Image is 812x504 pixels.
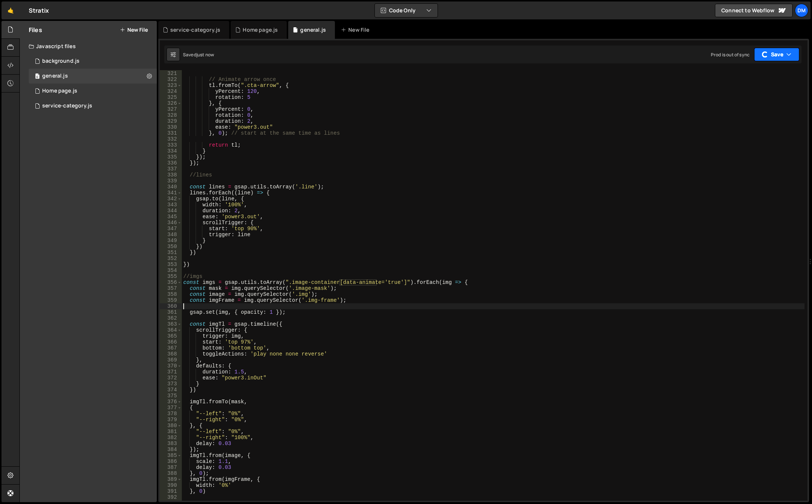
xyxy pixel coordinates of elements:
a: Connect to Webflow [715,4,793,17]
div: just now [196,51,214,58]
div: 360 [160,303,182,309]
div: 385 [160,453,182,458]
div: 16575/45066.js [29,54,157,69]
div: 334 [160,148,182,154]
div: 367 [160,345,182,351]
div: 345 [160,214,182,220]
div: 356 [160,279,182,285]
div: 327 [160,106,182,112]
div: 339 [160,178,182,184]
div: 370 [160,363,182,369]
div: 377 [160,405,182,411]
div: 359 [160,297,182,303]
div: 363 [160,321,182,327]
div: 376 [160,399,182,405]
div: 343 [160,202,182,208]
div: 361 [160,309,182,315]
a: Dm [795,4,808,17]
div: 364 [160,327,182,333]
div: 373 [160,381,182,387]
div: 323 [160,82,182,88]
div: Stratix [29,6,49,15]
div: 388 [160,470,182,476]
div: 368 [160,351,182,357]
div: Home page.js [42,88,77,94]
div: 322 [160,76,182,82]
div: 349 [160,238,182,244]
div: 329 [160,118,182,124]
div: 348 [160,232,182,238]
div: 330 [160,124,182,130]
div: 384 [160,447,182,453]
div: 16575/45802.js [29,69,157,84]
div: 341 [160,190,182,196]
div: 336 [160,160,182,166]
div: Home page.js [243,26,278,34]
div: 338 [160,172,182,178]
div: Javascript files [20,39,157,54]
div: 387 [160,464,182,470]
button: New File [120,27,148,33]
div: 391 [160,488,182,494]
div: background.js [42,58,80,65]
div: 346 [160,220,182,226]
div: 354 [160,267,182,273]
div: 332 [160,136,182,142]
div: general.js [300,26,326,34]
div: Saved [183,51,214,58]
h2: Files [29,26,42,34]
button: Code Only [375,4,438,17]
div: 342 [160,196,182,202]
div: 386 [160,458,182,464]
div: 16575/46945.js [29,98,157,113]
div: 340 [160,184,182,190]
a: 🤙 [1,1,20,19]
div: New File [341,26,372,34]
div: 372 [160,375,182,381]
div: 357 [160,285,182,291]
div: 378 [160,411,182,417]
div: 353 [160,262,182,267]
div: 390 [160,482,182,488]
div: 325 [160,94,182,100]
div: 347 [160,226,182,232]
div: 379 [160,417,182,423]
div: Prod is out of sync [711,51,750,58]
div: 389 [160,476,182,482]
div: 381 [160,429,182,435]
div: 383 [160,441,182,447]
div: 382 [160,435,182,441]
div: service-category.js [170,26,220,34]
div: 352 [160,256,182,262]
div: 380 [160,423,182,429]
div: 326 [160,100,182,106]
div: 337 [160,166,182,172]
div: 350 [160,244,182,250]
div: general.js [42,73,68,79]
div: 333 [160,142,182,148]
div: 335 [160,154,182,160]
div: 344 [160,208,182,214]
div: 369 [160,357,182,363]
span: 0 [35,74,40,80]
: 16575/45977.js [29,84,157,98]
div: 366 [160,339,182,345]
div: service-category.js [42,103,92,109]
div: 375 [160,393,182,399]
div: 371 [160,369,182,375]
div: 362 [160,315,182,321]
div: 328 [160,112,182,118]
div: 321 [160,71,182,76]
div: 392 [160,494,182,500]
div: 358 [160,291,182,297]
div: 374 [160,387,182,393]
button: Save [754,48,799,61]
div: 355 [160,273,182,279]
div: 365 [160,333,182,339]
div: 351 [160,250,182,256]
div: 324 [160,88,182,94]
div: 331 [160,130,182,136]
